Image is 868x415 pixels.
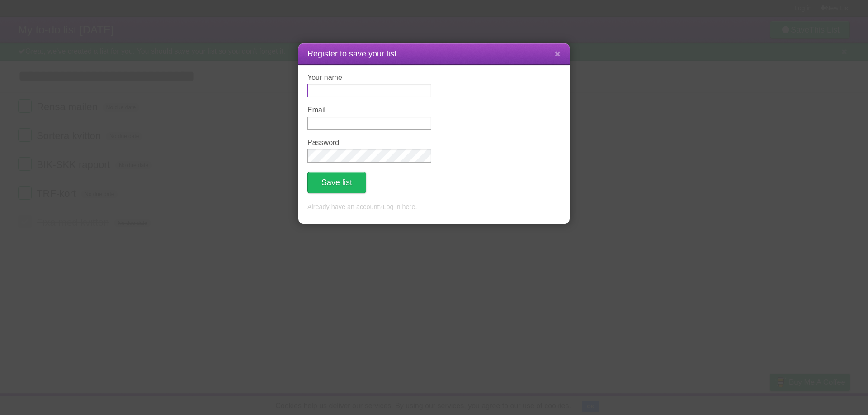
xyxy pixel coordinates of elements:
[307,139,431,147] label: Password
[382,203,415,210] a: Log in here
[307,106,431,114] label: Email
[307,172,366,193] button: Save list
[307,74,431,82] label: Your name
[307,48,561,60] h1: Register to save your list
[307,202,561,212] p: Already have an account? .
